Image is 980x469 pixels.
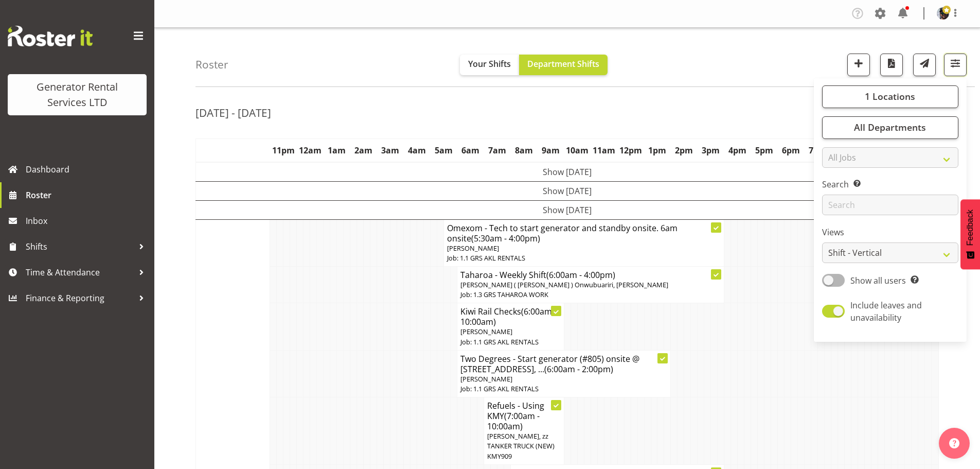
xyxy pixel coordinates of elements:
p: Job: 1.1 GRS AKL RENTALS [460,337,561,347]
th: 3am [377,138,404,162]
img: help-xxl-2.png [949,438,959,448]
span: Show all users [850,275,906,286]
h4: Omexom - Tech to start generator and standby onsite. 6am onsite [447,223,721,244]
th: 6pm [778,138,805,162]
p: Job: 1.1 GRS AKL RENTALS [460,384,668,394]
th: 7am [484,138,510,162]
label: Views [822,226,958,238]
h4: Taharoa - Weekly Shift [460,270,721,280]
span: (5:30am - 4:00pm) [471,233,540,244]
p: Job: 1.3 GRS TAHAROA WORK [460,290,721,300]
input: Search [822,195,958,215]
h2: [DATE] - [DATE] [195,106,271,119]
p: Job: 1.1 GRS AKL RENTALS [447,253,721,263]
td: Show [DATE] [196,162,939,182]
img: Rosterit website logo [8,26,93,46]
div: Generator Rental Services LTD [18,79,136,110]
th: 7pm [805,138,831,162]
th: 11am [591,138,617,162]
span: 1 Locations [865,90,915,102]
button: Feedback - Show survey [960,199,980,269]
td: Show [DATE] [196,181,939,200]
span: Include leaves and unavailability [850,300,922,323]
span: Dashboard [26,162,149,177]
th: 5am [431,138,457,162]
span: Inbox [26,213,149,229]
th: 12am [297,138,324,162]
th: 5pm [751,138,778,162]
span: Shifts [26,239,134,254]
span: [PERSON_NAME] [460,327,512,336]
th: 8am [510,138,537,162]
button: Your Shifts [460,55,519,75]
span: [PERSON_NAME] [460,374,512,384]
th: 10am [564,138,591,162]
button: Download a PDF of the roster according to the set date range. [880,54,903,76]
span: Feedback [966,210,975,246]
span: Department Shifts [527,58,599,70]
td: Show [DATE] [196,200,939,219]
th: 12pm [617,138,644,162]
th: 11pm [270,138,297,162]
th: 4pm [724,138,751,162]
span: Roster [26,187,149,203]
span: (6:00am - 4:00pm) [546,269,615,281]
span: [PERSON_NAME] ( [PERSON_NAME] ) Onwubuariri, [PERSON_NAME] [460,280,668,289]
img: zak-c4-tapling8d06a56ee3cf7edc30ba33f1efe9ca8c.png [937,7,949,20]
button: Send a list of all shifts for the selected filtered period to all rostered employees. [913,54,936,76]
h4: Kiwi Rail Checks [460,306,561,327]
span: Time & Attendance [26,265,134,280]
span: (6:00am - 2:00pm) [544,363,613,375]
h4: Two Degrees - Start generator (#805) onsite @ [STREET_ADDRESS], ... [460,354,668,374]
span: All Departments [854,121,926,133]
span: [PERSON_NAME] [447,244,499,253]
h4: Roster [195,59,228,71]
button: 1 Locations [822,85,958,108]
label: Search [822,178,958,190]
th: 9am [537,138,564,162]
th: 1pm [644,138,671,162]
th: 6am [457,138,484,162]
th: 2pm [671,138,698,162]
th: 4am [404,138,431,162]
th: 1am [324,138,350,162]
h4: Refuels - Using KMY [487,401,561,431]
th: 2am [350,138,377,162]
span: (7:00am - 10:00am) [487,410,540,432]
span: (6:00am - 10:00am) [460,306,557,327]
button: Department Shifts [519,55,608,75]
span: Your Shifts [468,58,511,70]
th: 3pm [698,138,724,162]
button: All Departments [822,116,958,139]
span: [PERSON_NAME], zz TANKER TRUCK (NEW) KMY909 [487,431,555,460]
button: Filter Shifts [944,54,967,76]
button: Add a new shift [847,54,870,76]
span: Finance & Reporting [26,290,134,306]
